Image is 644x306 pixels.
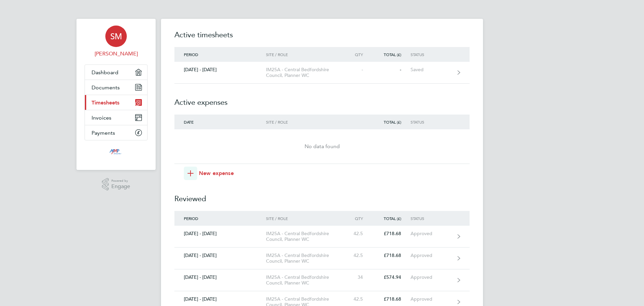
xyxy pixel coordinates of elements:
[266,274,343,286] div: IM25A - Central Bedfordshire Council, Planner WC
[92,115,111,121] span: Invoices
[343,253,372,258] div: 42.5
[111,184,130,189] span: Engage
[184,52,198,57] span: Period
[174,274,266,280] div: [DATE] - [DATE]
[184,216,198,221] span: Period
[343,231,372,236] div: 42.5
[85,26,148,58] a: SM[PERSON_NAME]
[343,296,372,302] div: 42.5
[92,84,120,91] span: Documents
[174,84,470,115] h2: Active expenses
[174,120,266,124] div: Date
[411,231,452,236] div: Approved
[174,248,470,269] a: [DATE] - [DATE]IM25A - Central Bedfordshire Council, Planner WC42.5£718.68Approved
[411,52,452,57] div: Status
[372,274,411,280] div: £574.94
[411,274,452,280] div: Approved
[343,52,372,57] div: Qty
[266,120,343,124] div: Site / Role
[343,67,372,73] div: -
[92,69,118,76] span: Dashboard
[174,226,470,248] a: [DATE] - [DATE]IM25A - Central Bedfordshire Council, Planner WC42.5£718.68Approved
[92,99,119,106] span: Timesheets
[372,216,411,221] div: Total (£)
[411,253,452,258] div: Approved
[174,30,470,47] h2: Active timesheets
[411,67,452,73] div: Saved
[266,52,343,57] div: Site / Role
[343,216,372,221] div: Qty
[92,130,115,136] span: Payments
[372,296,411,302] div: £718.68
[107,147,126,158] img: mmpconsultancy-logo-retina.png
[184,167,234,180] button: New expense
[372,67,411,73] div: -
[372,231,411,236] div: £718.68
[343,274,372,280] div: 34
[411,216,452,221] div: Status
[266,231,343,242] div: IM25A - Central Bedfordshire Council, Planner WC
[372,120,411,124] div: Total (£)
[174,180,470,211] h2: Reviewed
[372,253,411,258] div: £718.68
[85,80,147,95] a: Documents
[85,125,147,140] a: Payments
[85,147,148,158] a: Go to home page
[174,269,470,291] a: [DATE] - [DATE]IM25A - Central Bedfordshire Council, Planner WC34£574.94Approved
[266,67,343,78] div: IM25A - Central Bedfordshire Council, Planner WC
[174,296,266,302] div: [DATE] - [DATE]
[174,67,266,73] div: [DATE] - [DATE]
[111,178,130,184] span: Powered by
[110,32,122,41] span: SM
[85,110,147,125] a: Invoices
[266,253,343,264] div: IM25A - Central Bedfordshire Council, Planner WC
[174,142,470,150] div: No data found
[266,216,343,221] div: Site / Role
[174,231,266,236] div: [DATE] - [DATE]
[372,52,411,57] div: Total (£)
[411,120,452,124] div: Status
[174,253,266,258] div: [DATE] - [DATE]
[76,19,156,170] nav: Main navigation
[199,169,234,177] span: New expense
[102,178,130,191] a: Powered byEngage
[411,296,452,302] div: Approved
[85,50,148,58] span: Sikandar Mahmood
[174,62,470,84] a: [DATE] - [DATE]IM25A - Central Bedfordshire Council, Planner WC--Saved
[85,65,147,80] a: Dashboard
[85,95,147,110] a: Timesheets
